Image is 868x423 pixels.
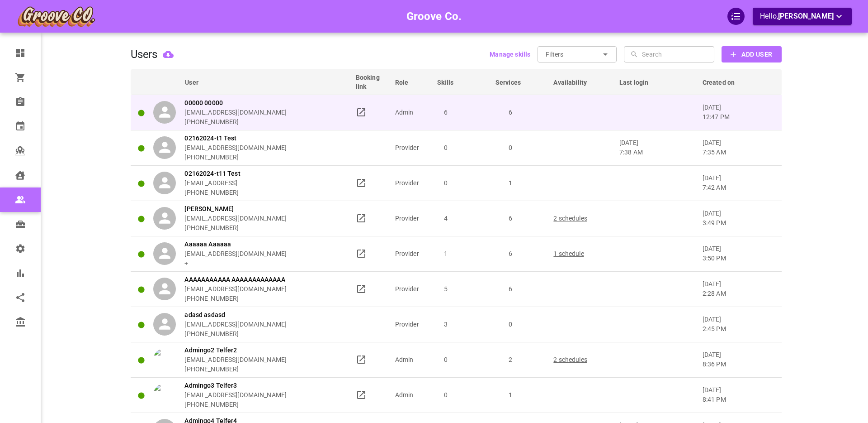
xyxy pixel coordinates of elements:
p: 1 [486,178,536,188]
svg: Export [163,49,174,60]
b: Manage skills [490,51,530,58]
input: Search [642,46,712,62]
p: [EMAIL_ADDRESS][DOMAIN_NAME] [184,108,287,117]
span: Add User [741,49,772,60]
p: 0 [421,143,471,153]
span: [PERSON_NAME] [778,12,834,20]
p: Admin [395,390,429,400]
p: 1 [486,390,536,400]
span: Created on [703,78,747,87]
p: 0 [421,178,471,188]
p: 6 [486,214,536,223]
p: Provider [395,178,429,188]
svg: Active [137,180,145,187]
a: Manage skills [490,50,530,59]
p: [PHONE_NUMBER] [184,188,240,197]
p: Provider [395,249,429,259]
p: 2:28 am [703,289,774,298]
span: Last login [619,78,660,87]
span: User [153,78,210,87]
p: 0 [421,390,471,400]
p: [EMAIL_ADDRESS][DOMAIN_NAME] [184,284,287,294]
svg: Active [137,109,145,117]
button: Add User [722,46,781,62]
p: [PHONE_NUMBER] [184,153,287,162]
p: [EMAIL_ADDRESS][DOMAIN_NAME] [184,143,287,153]
div: QuickStart Guide [727,8,745,25]
p: [EMAIL_ADDRESS] [184,178,240,188]
p: 0 [421,355,471,365]
svg: Active [137,215,145,223]
p: [EMAIL_ADDRESS][DOMAIN_NAME] [184,214,287,223]
p: 2 schedules [553,355,611,365]
p: 6 [486,108,536,117]
p: [DATE] [619,138,694,157]
p: 4 [421,214,471,223]
p: [DATE] [703,244,774,263]
p: 02162024-t1 Test [184,134,287,143]
p: 1 schedule [553,249,611,259]
svg: Active [137,392,145,399]
svg: Active [137,250,145,258]
img: User [153,348,176,371]
img: company-logo [16,5,96,28]
p: [EMAIL_ADDRESS][DOMAIN_NAME] [184,355,287,365]
p: 2 [486,355,536,365]
p: [DATE] [703,103,774,122]
h6: Groove Co. [406,8,462,25]
p: Hello, [760,11,844,22]
p: 8:36 pm [703,360,774,369]
p: 6 [486,284,536,294]
svg: Active [137,321,145,329]
p: [PHONE_NUMBER] [184,400,287,409]
p: Provider [395,284,429,294]
p: Admin [395,355,429,365]
p: 7:38 am [619,148,694,157]
p: Admingo2 Telfer2 [184,346,287,355]
p: [EMAIL_ADDRESS][DOMAIN_NAME] [184,390,287,400]
p: 12:47 pm [703,112,774,122]
svg: Active [137,356,145,364]
span: Availability [553,78,599,87]
p: Admin [395,108,429,117]
p: [PHONE_NUMBER] [184,329,287,339]
p: 3 [421,320,471,329]
p: 6 [421,108,471,117]
p: 0 [486,143,536,153]
p: [DATE] [703,138,774,157]
p: 8:41 pm [703,395,774,404]
p: Aaaaaa Aaaaaa [184,240,287,249]
span: Role [395,78,420,87]
p: [EMAIL_ADDRESS][DOMAIN_NAME] [184,249,287,259]
p: [PHONE_NUMBER] [184,117,287,127]
p: Provider [395,320,429,329]
p: 2:45 pm [703,324,774,334]
p: Provider [395,214,429,223]
p: [PERSON_NAME] [184,204,287,214]
svg: Active [137,144,145,152]
p: [DATE] [703,279,774,298]
p: + [184,259,287,268]
p: 3:50 pm [703,254,774,263]
p: 00000 00000 [184,98,287,108]
p: [DATE] [703,209,774,228]
span: Skills [437,78,465,87]
p: 0 [486,320,536,329]
p: adasd asdasd [184,310,287,320]
p: [DATE] [703,315,774,334]
th: Booking link [352,69,391,95]
p: [PHONE_NUMBER] [184,365,287,374]
p: 5 [421,284,471,294]
p: 7:42 am [703,183,774,192]
p: AAAAAAAAAAA AAAAAAAAAAAAA [184,275,287,284]
p: 3:49 pm [703,218,774,228]
h1: Users [131,48,157,61]
p: [DATE] [703,173,774,192]
p: Admingo3 Telfer3 [184,381,287,390]
span: Services [495,78,533,87]
p: Provider [395,143,429,153]
p: 7:35 am [703,148,774,157]
p: [EMAIL_ADDRESS][DOMAIN_NAME] [184,320,287,329]
p: 6 [486,249,536,259]
p: [PHONE_NUMBER] [184,294,287,303]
